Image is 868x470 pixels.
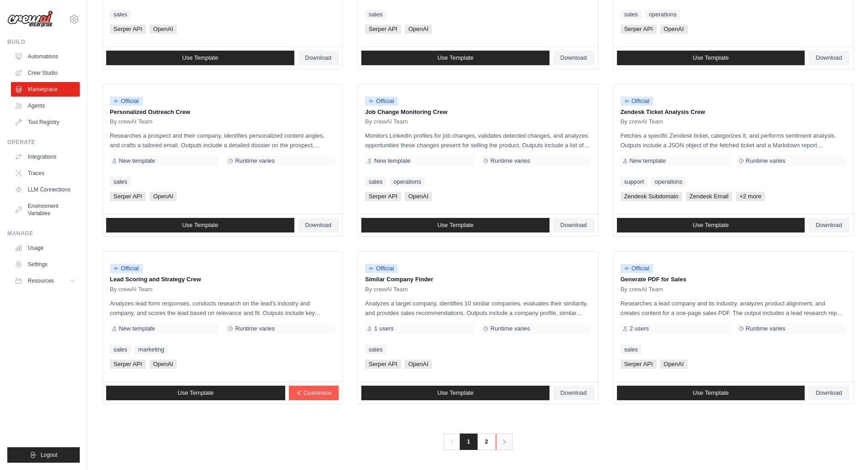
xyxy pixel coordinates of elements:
span: 2 users [630,325,649,332]
a: sales [365,10,386,19]
span: Official [110,97,143,106]
span: By crewAI Team [621,118,663,125]
nav: Pagination [444,434,512,450]
a: Tool Registry [11,115,80,129]
a: sales [365,177,386,186]
span: Official [110,264,143,273]
span: Use Template [693,222,729,229]
a: Download [808,218,849,232]
p: Analyzes a target company, identifies 10 similar companies, evaluates their similarity, and provi... [365,299,590,318]
span: Serper API [365,360,401,369]
a: operations [651,177,686,186]
a: Use Template [106,218,294,232]
img: Logo [7,10,53,28]
span: Official [621,264,653,273]
span: Use Template [182,222,218,229]
span: Serper API [365,25,401,34]
a: sales [110,10,131,19]
a: Download [553,386,594,400]
span: Serper API [110,192,146,201]
span: Download [816,389,842,397]
p: Job Change Monitoring Crew [365,108,590,117]
p: Similar Company Finder [365,275,590,284]
a: Use Template [617,218,805,232]
span: New template [119,157,155,165]
p: Researches a lead company and its industry, analyzes product alignment, and creates content for a... [621,299,846,318]
a: Download [808,51,849,65]
span: Serper API [621,360,657,369]
span: Official [365,264,398,273]
a: marketing [134,345,168,354]
span: Runtime varies [235,325,275,332]
a: LLM Connections [11,182,80,197]
span: 1 users [374,325,394,332]
a: Use Template [617,386,805,400]
span: Runtime varies [490,157,530,165]
a: operations [645,10,680,19]
p: Generate PDF for Sales [621,275,846,284]
a: Use Template [361,218,550,232]
span: Download [560,222,587,229]
div: Operate [7,139,80,146]
span: OpenAI [660,25,688,34]
span: Resources [28,277,54,284]
button: Logout [7,447,80,463]
span: Runtime varies [746,325,786,332]
span: OpenAI [149,25,177,34]
span: By crewAI Team [365,286,408,293]
span: Customize [303,389,331,397]
span: Serper API [110,360,146,369]
span: Download [816,222,842,229]
a: Environment Variables [11,199,80,221]
span: OpenAI [149,192,177,201]
div: Build [7,38,80,46]
a: operations [390,177,425,186]
div: Manage [7,230,80,237]
a: Use Template [106,386,285,400]
p: Researches a prospect and their company, identifies personalized content angles, and crafts a tai... [110,131,335,150]
a: Use Template [361,51,550,65]
span: Download [560,54,587,62]
span: 1 [460,434,478,450]
span: Use Template [437,389,473,397]
a: Marketplace [11,82,80,97]
a: Use Template [106,51,294,65]
a: Settings [11,257,80,272]
span: Use Template [693,389,729,397]
a: Download [553,51,594,65]
p: Personalized Outreach Crew [110,108,335,117]
span: New template [630,157,666,165]
a: sales [621,345,642,354]
a: Use Template [617,51,805,65]
span: Runtime varies [490,325,530,332]
span: OpenAI [660,360,688,369]
p: Monitors LinkedIn profiles for job changes, validates detected changes, and analyzes opportunitie... [365,131,590,150]
span: Download [560,389,587,397]
span: OpenAI [405,192,432,201]
span: Official [365,97,398,106]
span: Runtime varies [235,157,275,165]
a: Usage [11,241,80,255]
span: Use Template [178,389,214,397]
a: support [621,177,647,186]
span: By crewAI Team [365,118,408,125]
a: Download [808,386,849,400]
span: Download [305,222,332,229]
span: Serper API [110,25,146,34]
span: OpenAI [149,360,177,369]
a: Customize [289,386,339,400]
span: Zendesk Email [686,192,732,201]
span: Use Template [182,54,218,62]
button: Resources [11,274,80,288]
span: Official [621,97,653,106]
span: Use Template [437,222,473,229]
span: Serper API [621,25,657,34]
span: Serper API [365,192,401,201]
a: Download [298,218,339,232]
a: Integrations [11,150,80,164]
span: New template [374,157,410,165]
span: Logout [41,451,57,459]
span: OpenAI [405,25,432,34]
span: OpenAI [405,360,432,369]
a: Crew Studio [11,66,80,80]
